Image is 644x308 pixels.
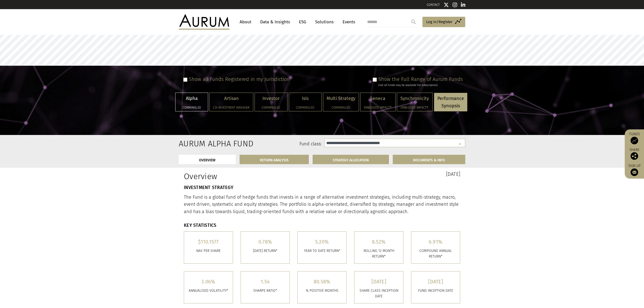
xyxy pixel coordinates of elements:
a: ESG [296,17,309,27]
p: Isis [292,95,318,102]
h5: 8.52% [358,239,399,244]
p: The Fund is a global fund of hedge funds that invests in a range of alternative investment strate... [184,194,460,215]
p: Multi Strategy [327,95,355,102]
p: FUND INCEPTION DATE [415,288,456,294]
h5: 5.20% [301,239,343,244]
p: Synchronicity [400,95,429,102]
h5: 0.78% [245,239,286,244]
p: Artisan [213,95,249,102]
label: Fund class: [228,141,322,147]
a: STRATEGY ALLOCATION [313,155,389,164]
a: Events [340,17,355,27]
h5: Co-investment Manager [213,106,249,109]
h1: Overview [184,172,318,181]
a: Solutions [313,17,336,27]
p: Seneca [364,95,392,102]
h5: Embedded Impact® [364,106,392,109]
strong: KEY STATISTICS [184,223,217,228]
h2: Aurum Alpha Fund [179,139,220,148]
a: Sign up [627,164,641,176]
h3: [DATE] [326,172,460,177]
span: Log in/Register [426,19,453,25]
div: (not all Funds may be available for subscription) [378,83,463,88]
a: Data & Insights [258,17,293,27]
h5: 6.91% [415,239,456,244]
p: YEAR TO DATE RETURN* [301,248,343,254]
label: Show all Funds Registered in my Jurisdiction [189,76,290,82]
p: Performance Synopsis [437,95,464,110]
a: Funds [627,132,641,144]
p: ROLLING 12 MONTH RETURN* [358,248,399,260]
a: Log in/Register [422,17,465,27]
p: SHARPE RATIO* [245,288,286,294]
strong: INVESTMENT STRATEGY [184,185,233,190]
p: Alpha [179,95,205,102]
h5: [DATE] [415,279,456,284]
h5: Commingled [327,106,355,109]
img: Sign up to our newsletter [631,168,638,176]
h5: [DATE] [358,279,399,284]
label: Show the Full Range of Aurum Funds [378,76,463,82]
h5: Embedded Impact® [400,106,429,109]
a: DOCUMENTS & INFO [393,155,465,164]
a: RETURN ANALYSIS [240,155,309,164]
p: SHARE CLASS INCEPTION DATE [358,288,399,299]
p: % POSITIVE MONTHS [301,288,343,294]
p: ANNUALISED VOLATILITY* [188,288,229,294]
h5: 1.54 [245,279,286,284]
div: Share [627,148,641,160]
p: Investor [258,95,284,102]
img: Aurum [179,14,229,29]
img: Share this post [631,152,638,160]
h5: Commingled [258,106,284,109]
h5: 3.06% [188,279,229,284]
p: COMPOUND ANNUAL RETURN* [415,248,456,260]
img: Linkedin icon [461,2,466,7]
img: Twitter icon [444,2,449,7]
a: CONTACT [427,3,440,7]
h5: $110.1577 [188,239,229,244]
input: Submit [408,17,419,27]
img: Access Funds [631,137,638,144]
p: Nav per share [188,248,229,254]
a: About [237,17,254,27]
img: Instagram icon [453,2,457,7]
h5: 80.58% [301,279,343,284]
p: [DATE] RETURN* [245,248,286,254]
h5: Commingled [292,106,318,109]
h5: Commingled [179,106,205,109]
